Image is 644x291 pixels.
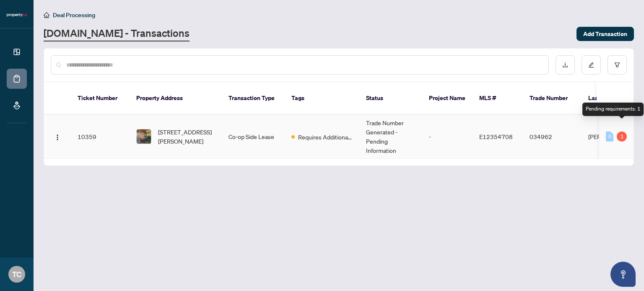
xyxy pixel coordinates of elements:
th: Property Address [130,82,222,115]
img: logo [7,13,27,18]
button: edit [582,55,601,75]
a: [DOMAIN_NAME] - Transactions [44,26,190,41]
button: download [556,55,575,75]
div: 1 [617,131,627,142]
span: [STREET_ADDRESS][PERSON_NAME] [158,127,215,146]
div: Pending requirements: 1 [582,103,644,116]
th: Status [359,82,422,115]
button: Open asap [610,262,636,287]
span: download [562,62,568,68]
span: Add Transaction [583,27,627,41]
button: Logo [51,130,64,143]
button: Add Transaction [576,27,634,41]
th: Tags [285,82,359,115]
td: 034962 [523,115,582,159]
td: - [422,115,473,159]
span: TC [12,268,21,280]
span: E12354708 [479,133,513,140]
th: MLS # [473,82,523,115]
button: filter [608,55,627,75]
th: Project Name [422,82,473,115]
span: edit [588,62,594,68]
span: home [44,12,49,18]
div: 0 [606,131,613,142]
span: Requires Additional Docs [298,132,353,142]
th: Ticket Number [71,82,130,115]
img: thumbnail-img [137,129,151,144]
span: filter [614,62,620,68]
span: Deal Processing [53,11,95,19]
td: Co-op Side Lease [222,115,285,159]
th: Trade Number [523,82,582,115]
td: 10359 [71,115,130,159]
img: Logo [54,134,61,141]
td: Trade Number Generated - Pending Information [359,115,422,159]
th: Transaction Type [222,82,285,115]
